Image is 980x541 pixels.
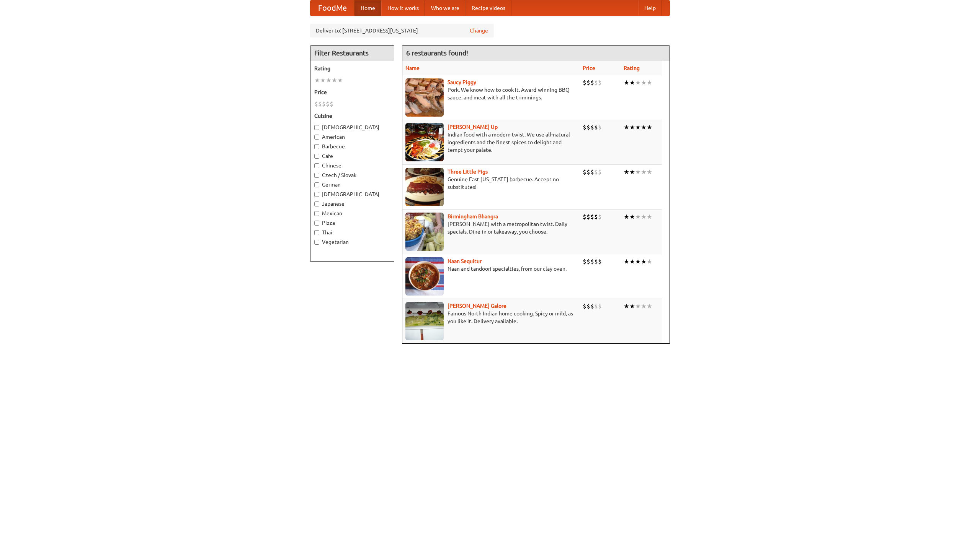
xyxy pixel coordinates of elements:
[590,213,594,221] li: $
[314,181,390,188] label: German
[583,78,586,87] li: $
[583,168,586,176] li: $
[448,79,476,85] a: Saucy Piggy
[314,201,319,206] input: Japanese
[314,182,319,187] input: German
[310,24,494,37] div: Deliver to: [STREET_ADDRESS][US_STATE]
[314,88,390,96] h5: Price
[405,86,577,101] p: Pork. We know how to cook it. Award-winning BBQ sauce, and meat with all the trimmings.
[405,131,577,154] p: Indian food with a modern twist. We use all-natural ingredients and the finest spices to delight ...
[448,303,506,309] b: [PERSON_NAME] Galore
[314,229,390,236] label: Thai
[598,78,602,87] li: $
[594,78,598,87] li: $
[641,78,647,87] li: ★
[322,100,326,108] li: $
[314,171,390,179] label: Czech / Slovak
[314,190,390,198] label: [DEMOGRAPHIC_DATA]
[318,100,322,108] li: $
[310,45,394,61] h4: Filter Restaurants
[465,0,511,16] a: Recipe videos
[448,213,498,219] a: Birmingham Bhangra
[629,78,635,87] li: ★
[314,240,319,245] input: Vegetarian
[314,238,390,246] label: Vegetarian
[624,257,629,266] li: ★
[314,100,318,108] li: $
[314,133,390,141] label: American
[314,221,319,226] input: Pizza
[405,257,444,296] img: naansequitur.jpg
[590,168,594,176] li: $
[629,213,635,221] li: ★
[586,302,590,310] li: $
[624,213,629,221] li: ★
[381,0,425,16] a: How it works
[594,168,598,176] li: $
[583,65,595,71] a: Price
[586,213,590,221] li: $
[405,78,444,117] img: saucy.jpg
[405,123,444,161] img: curryup.jpg
[314,143,390,150] label: Barbecue
[629,302,635,310] li: ★
[635,78,641,87] li: ★
[638,0,662,16] a: Help
[314,154,319,159] input: Cafe
[598,302,602,310] li: $
[586,168,590,176] li: $
[448,124,498,130] a: [PERSON_NAME] Up
[326,76,332,84] li: ★
[314,200,390,208] label: Japanese
[641,213,647,221] li: ★
[332,76,337,84] li: ★
[583,302,586,310] li: $
[590,123,594,132] li: $
[598,168,602,176] li: $
[405,213,444,251] img: bhangra.jpg
[594,302,598,310] li: $
[586,78,590,87] li: $
[330,100,333,108] li: $
[314,173,319,178] input: Czech / Slovak
[405,302,444,340] img: currygalore.jpg
[641,123,647,132] li: ★
[641,168,647,176] li: ★
[448,169,488,175] b: Three Little Pigs
[448,258,482,264] a: Naan Sequitur
[635,213,641,221] li: ★
[314,192,319,197] input: [DEMOGRAPHIC_DATA]
[647,168,652,176] li: ★
[314,163,319,168] input: Chinese
[405,265,577,273] p: Naan and tandoori specialties, from our clay oven.
[594,213,598,221] li: $
[583,123,586,132] li: $
[314,144,319,149] input: Barbecue
[405,310,577,325] p: Famous North Indian home cooking. Spicy or mild, as you like it. Delivery available.
[624,65,640,71] a: Rating
[586,257,590,266] li: $
[583,213,586,221] li: $
[598,123,602,132] li: $
[629,168,635,176] li: ★
[314,219,390,227] label: Pizza
[647,302,652,310] li: ★
[314,123,390,131] label: [DEMOGRAPHIC_DATA]
[310,0,354,16] a: FoodMe
[635,302,641,310] li: ★
[326,100,330,108] li: $
[594,257,598,266] li: $
[641,302,647,310] li: ★
[405,220,577,236] p: [PERSON_NAME] with a metropolitan twist. Daily specials. Dine-in or takeaway, you choose.
[624,78,629,87] li: ★
[314,65,390,72] h5: Rating
[314,162,390,169] label: Chinese
[590,302,594,310] li: $
[647,123,652,132] li: ★
[647,213,652,221] li: ★
[314,230,319,235] input: Thai
[470,27,488,34] a: Change
[624,168,629,176] li: ★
